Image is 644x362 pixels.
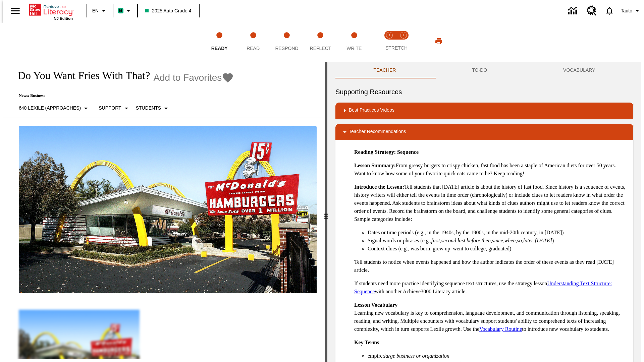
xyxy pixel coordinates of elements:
[535,238,552,243] em: [DATE]
[5,1,25,21] button: Open side menu
[428,35,449,47] button: Print
[380,23,399,60] button: Stretch Read step 1 of 2
[354,149,396,155] strong: Reading Strategy:
[233,23,272,60] button: Read step 2 of 5
[384,353,449,359] em: large business or organization
[211,46,228,51] span: Ready
[335,23,374,60] button: Write step 5 of 5
[517,238,522,243] em: so
[458,238,465,243] em: last
[133,102,173,114] button: Select Student
[441,238,456,243] em: second
[115,5,135,17] button: Boost Class color is mint green. Change class color
[301,23,340,60] button: Reflect step 4 of 5
[145,7,192,14] span: 2025 Auto Grade 4
[525,62,633,78] button: VOCABULARY
[200,23,239,60] button: Ready step 1 of 5
[354,280,628,296] p: If students need more practice identifying sequence text structures, use the strategy lesson with...
[492,238,503,243] em: since
[354,183,628,223] p: Tell students that [DATE] article is about the history of fast food. Since history is a sequence ...
[335,86,633,97] h6: Supporting Resources
[354,163,396,168] strong: Lesson Summary:
[99,105,121,112] p: Support
[354,302,397,308] strong: Lesson Vocabulary
[325,62,327,362] div: Press Enter or Spacebar and then press right and left arrow keys to move the slider
[354,184,404,190] strong: Introduce the Lesson:
[310,46,331,51] span: Reflect
[354,162,628,178] p: From greasy burgers to crispy chicken, fast food has been a staple of American diets for over 50 ...
[54,16,73,20] span: NJ Edition
[601,2,618,19] a: Notifications
[247,46,260,51] span: Read
[397,149,419,155] strong: Sequence
[92,7,99,14] span: EN
[16,102,93,114] button: Select Lexile, 640 Lexile (Approaches)
[467,238,480,243] em: before
[354,258,628,274] p: Tell students to notice when events happened and how the author indicates the order of these even...
[481,238,491,243] em: then
[368,352,628,360] li: empire:
[564,2,583,20] a: Data Center
[335,103,633,119] div: Best Practices Videos
[431,238,440,243] em: first
[153,72,222,83] span: Add to Favorites
[335,62,633,78] div: Instructional Panel Tabs
[335,62,434,78] button: Teacher
[394,23,413,60] button: Stretch Respond step 2 of 2
[349,128,406,136] p: Teacher Recommendations
[349,107,394,115] p: Best Practices Videos
[523,238,533,243] em: later
[327,62,641,362] div: activity
[368,245,628,253] li: Context clues (e.g., was born, grew up, went to college, graduated)
[89,5,111,17] button: Language: EN, Select a language
[385,45,408,51] span: STRETCH
[618,5,644,17] button: Profile/Settings
[96,102,133,114] button: Scaffolds, Support
[3,62,325,359] div: reading
[504,238,516,243] em: when
[119,6,122,15] span: B
[354,281,612,294] a: Understanding Text Structure: Sequence
[434,62,525,78] button: TO-DO
[267,23,306,60] button: Respond step 3 of 5
[354,340,379,345] strong: Key Terms
[29,2,73,20] div: Home
[19,126,317,294] img: One of the first McDonald's stores, with the iconic red sign and golden arches.
[368,237,628,245] li: Signal words or phrases (e.g., , , , , , , , , , )
[335,124,633,140] div: Teacher Recommendations
[11,93,234,98] p: News: Business
[346,46,362,51] span: Write
[583,2,601,20] a: Resource Center, Will open in new tab
[621,7,632,14] span: Tauto
[11,69,150,82] h1: Do You Want Fries With That?
[402,34,404,37] text: 2
[368,229,628,237] li: Dates or time periods (e.g., in the 1940s, by the 1900s, in the mid-20th century, in [DATE])
[479,326,522,332] a: Vocabulary Routine
[354,301,628,333] p: Learning new vocabulary is key to comprehension, language development, and communication through ...
[275,46,298,51] span: Respond
[388,34,390,37] text: 1
[136,105,161,112] p: Students
[153,72,234,83] button: Add to Favorites - Do You Want Fries With That?
[19,105,81,112] p: 640 Lexile (Approaches)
